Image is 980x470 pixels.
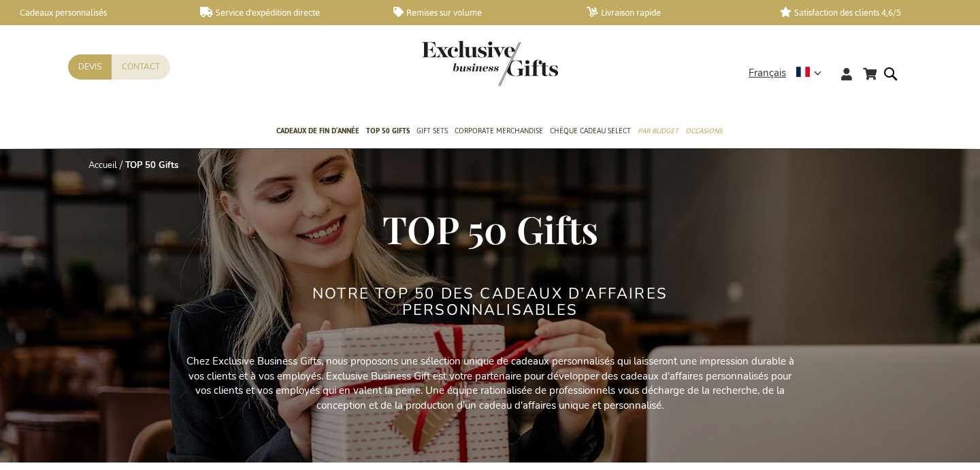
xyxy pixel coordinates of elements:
[393,7,565,18] a: Remises sur volume
[112,54,170,80] a: Contact
[550,124,631,138] span: Chèque Cadeau Select
[125,159,178,171] strong: TOP 50 Gifts
[366,124,410,138] span: TOP 50 Gifts
[422,41,558,86] img: Exclusive Business gifts logo
[68,54,112,80] a: Devis
[88,159,117,171] a: Accueil
[685,115,722,149] a: Occasions
[200,7,372,18] a: Service d'expédition directe
[550,115,631,149] a: Chèque Cadeau Select
[749,65,786,81] span: Français
[685,124,722,138] span: Occasions
[184,354,796,413] p: Chez Exclusive Business Gifts, nous proposons une sélection unique de cadeaux personnalisés qui l...
[780,7,951,18] a: Satisfaction des clients 4,6/5
[416,115,448,149] a: Gift Sets
[587,7,758,18] a: Livraison rapide
[382,203,598,254] span: TOP 50 Gifts
[366,115,410,149] a: TOP 50 Gifts
[235,286,745,318] h2: Notre TOP 50 des cadeaux d'affaires personnalisables
[416,124,448,138] span: Gift Sets
[276,124,359,138] span: Cadeaux de fin d’année
[276,115,359,149] a: Cadeaux de fin d’année
[7,7,178,18] a: Cadeaux personnalisés
[422,41,490,86] a: store logo
[455,115,543,149] a: Corporate Merchandise
[455,124,543,138] span: Corporate Merchandise
[638,124,679,138] span: Par budget
[638,115,679,149] a: Par budget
